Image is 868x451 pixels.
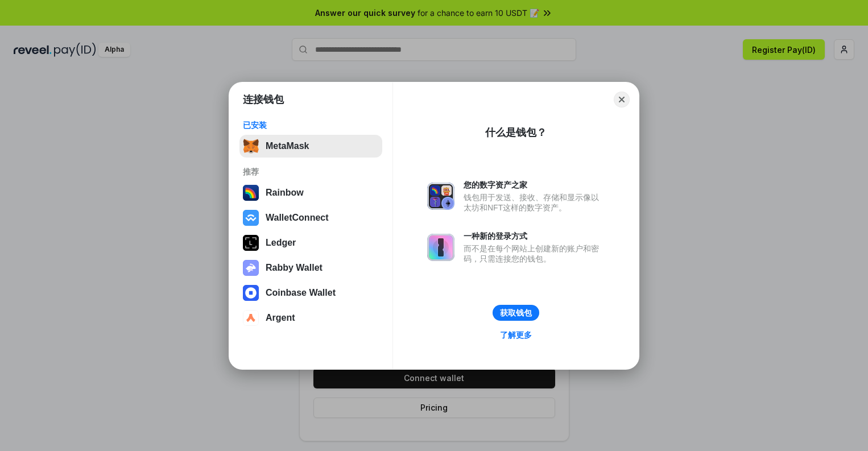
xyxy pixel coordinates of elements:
div: Rainbow [266,188,304,198]
button: WalletConnect [239,206,382,229]
div: 了解更多 [500,330,532,340]
div: 您的数字资产之家 [464,180,605,190]
img: svg+xml,%3Csvg%20xmlns%3D%22http%3A%2F%2Fwww.w3.org%2F2000%2Fsvg%22%20fill%3D%22none%22%20viewBox... [427,183,454,210]
button: Close [614,92,630,107]
button: Rabby Wallet [239,256,382,279]
div: WalletConnect [266,213,329,223]
div: 已安装 [243,120,379,130]
img: svg+xml,%3Csvg%20xmlns%3D%22http%3A%2F%2Fwww.w3.org%2F2000%2Fsvg%22%20fill%3D%22none%22%20viewBox... [243,260,259,276]
div: Coinbase Wallet [266,288,336,298]
button: 获取钱包 [493,305,539,321]
img: svg+xml,%3Csvg%20width%3D%2228%22%20height%3D%2228%22%20viewBox%3D%220%200%2028%2028%22%20fill%3D... [243,310,259,326]
button: Rainbow [239,181,382,204]
div: 推荐 [243,167,379,177]
div: 什么是钱包？ [485,126,547,139]
div: Ledger [266,238,296,248]
img: svg+xml,%3Csvg%20fill%3D%22none%22%20height%3D%2233%22%20viewBox%3D%220%200%2035%2033%22%20width%... [243,138,259,154]
button: MetaMask [239,135,382,158]
img: svg+xml,%3Csvg%20width%3D%22120%22%20height%3D%22120%22%20viewBox%3D%220%200%20120%20120%22%20fil... [243,185,259,201]
img: svg+xml,%3Csvg%20xmlns%3D%22http%3A%2F%2Fwww.w3.org%2F2000%2Fsvg%22%20width%3D%2228%22%20height%3... [243,235,259,251]
div: 获取钱包 [500,308,532,318]
div: MetaMask [266,141,309,151]
img: svg+xml,%3Csvg%20width%3D%2228%22%20height%3D%2228%22%20viewBox%3D%220%200%2028%2028%22%20fill%3D... [243,285,259,301]
img: svg+xml,%3Csvg%20xmlns%3D%22http%3A%2F%2Fwww.w3.org%2F2000%2Fsvg%22%20fill%3D%22none%22%20viewBox... [427,234,454,261]
h1: 连接钱包 [243,93,284,106]
button: Coinbase Wallet [239,282,382,304]
img: svg+xml,%3Csvg%20width%3D%2228%22%20height%3D%2228%22%20viewBox%3D%220%200%2028%2028%22%20fill%3D... [243,210,259,226]
div: 一种新的登录方式 [464,231,605,241]
div: Argent [266,313,295,323]
div: 而不是在每个网站上创建新的账户和密码，只需连接您的钱包。 [464,243,605,264]
div: Rabby Wallet [266,263,323,273]
button: Ledger [239,231,382,254]
button: Argent [239,307,382,329]
a: 了解更多 [493,328,539,342]
div: 钱包用于发送、接收、存储和显示像以太坊和NFT这样的数字资产。 [464,192,605,213]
